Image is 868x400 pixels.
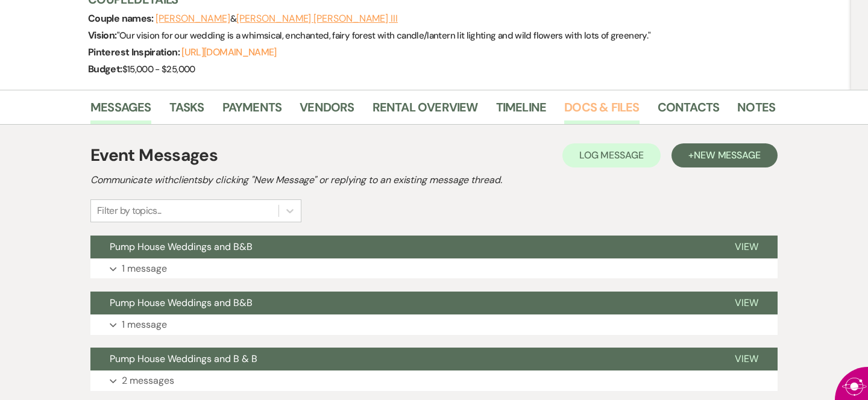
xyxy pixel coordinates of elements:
[110,296,253,309] span: Pump House Weddings and B&B
[735,352,758,365] span: View
[694,149,761,161] span: New Message
[110,352,257,365] span: Pump House Weddings and B & B
[90,314,778,335] button: 1 message
[156,14,230,23] button: [PERSON_NAME]
[88,63,122,75] span: Budget:
[90,370,778,391] button: 2 messages
[156,13,398,25] span: &
[117,30,651,42] span: " Our vision for our wedding is a whimsical, enchanted, fairy forest with candle/lantern lit ligh...
[658,98,720,124] a: Contacts
[579,149,644,161] span: Log Message
[90,173,778,187] h2: Communicate with clients by clicking "New Message" or replying to an existing message thread.
[181,46,276,58] a: [URL][DOMAIN_NAME]
[300,98,354,124] a: Vendors
[97,204,162,218] div: Filter by topics...
[236,14,398,23] button: [PERSON_NAME] [PERSON_NAME] III
[122,317,167,333] p: 1 message
[90,98,151,124] a: Messages
[122,261,167,277] p: 1 message
[562,143,661,167] button: Log Message
[564,98,639,124] a: Docs & Files
[90,348,715,370] button: Pump House Weddings and B & B
[90,143,218,168] h1: Event Messages
[88,12,156,25] span: Couple names:
[88,29,117,42] span: Vision:
[715,292,778,314] button: View
[373,98,478,124] a: Rental Overview
[110,240,253,253] span: Pump House Weddings and B&B
[90,292,715,314] button: Pump House Weddings and B&B
[222,98,282,124] a: Payments
[122,63,195,75] span: $15,000 - $25,000
[715,348,778,370] button: View
[737,98,775,124] a: Notes
[122,373,174,389] p: 2 messages
[90,258,778,279] button: 1 message
[90,236,715,258] button: Pump House Weddings and B&B
[715,236,778,258] button: View
[735,296,758,309] span: View
[735,240,758,253] span: View
[496,98,547,124] a: Timeline
[169,98,204,124] a: Tasks
[88,46,181,58] span: Pinterest Inspiration:
[671,143,778,167] button: +New Message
